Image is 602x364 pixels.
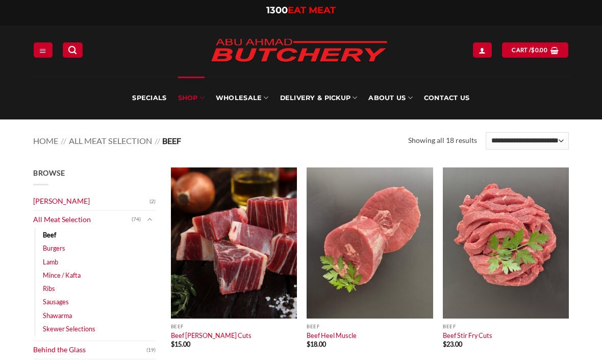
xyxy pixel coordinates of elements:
span: Beef [162,136,181,145]
a: Beef Stir Fry Cuts [443,331,492,339]
a: SHOP [178,77,205,119]
span: // [61,136,66,145]
span: (2) [149,194,156,209]
a: Ribs [43,282,55,295]
a: Contact Us [424,77,470,119]
bdi: 23.00 [443,340,462,348]
span: $ [171,340,174,348]
img: Beef Stir Fry Cuts [443,167,569,319]
a: Search [63,42,82,57]
span: (19) [146,343,156,358]
a: Specials [132,77,166,119]
a: Wholesale [216,77,269,119]
img: Abu Ahmad Butchery [202,32,396,70]
p: Beef [443,324,569,329]
a: Beef Heel Muscle [307,331,357,339]
a: Login [473,42,491,57]
span: $ [443,340,446,348]
a: Sausages [43,295,69,308]
a: All Meat Selection [69,136,152,145]
p: Beef [171,324,297,329]
a: [PERSON_NAME] [33,192,149,210]
span: // [155,136,160,145]
a: Behind the Glass [33,341,146,359]
a: Mince / Kafta [43,269,81,282]
button: Toggle [143,214,156,225]
span: Browse [33,168,65,177]
a: All Meat Selection [33,211,132,229]
p: Showing all 18 results [408,135,477,147]
a: Home [33,136,58,145]
a: View cart [502,42,568,57]
span: (74) [132,212,141,227]
bdi: 18.00 [307,340,326,348]
span: $ [307,340,310,348]
bdi: 0.00 [531,46,547,53]
a: 1300EAT MEAT [266,5,336,16]
span: $ [531,45,535,55]
a: Delivery & Pickup [280,77,358,119]
span: Cart / [512,45,547,55]
a: About Us [368,77,412,119]
select: Shop order [486,132,569,150]
a: Lamb [43,255,58,269]
a: Beef [PERSON_NAME] Cuts [171,331,252,339]
p: Beef [307,324,433,329]
span: EAT MEAT [288,5,336,16]
a: Skewer Selections [43,322,95,335]
img: Beef Heel Muscle [307,167,433,319]
a: Burgers [43,241,65,255]
a: Shawarma [43,309,72,322]
a: Beef [43,228,56,241]
a: Menu [34,42,52,57]
img: Beef Curry Cuts [171,167,297,319]
bdi: 15.00 [171,340,190,348]
span: 1300 [266,5,288,16]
